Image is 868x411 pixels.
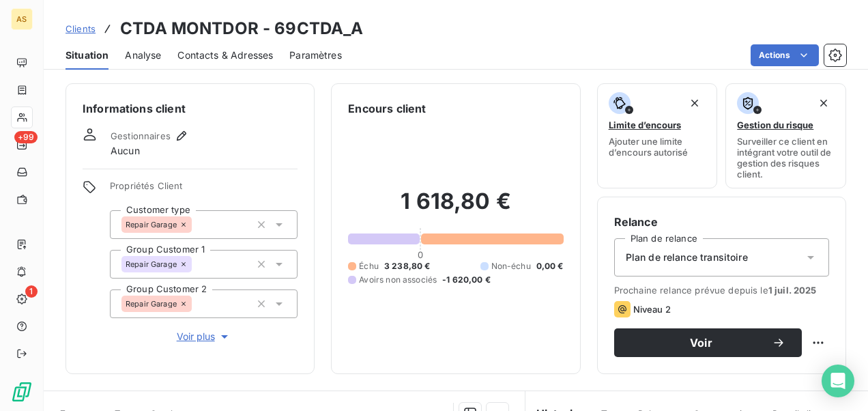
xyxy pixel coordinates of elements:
[359,260,379,272] span: Échu
[11,8,33,30] div: AS
[751,44,819,66] button: Actions
[359,274,437,286] span: Avoirs non associés
[111,144,140,158] span: Aucun
[633,304,671,315] span: Niveau 2
[418,249,423,260] span: 0
[192,258,203,270] input: Ajouter une valeur
[725,83,846,188] button: Gestion du risqueSurveiller ce client en intégrant votre outil de gestion des risques client.
[110,180,298,199] span: Propriétés Client
[11,381,33,403] img: Logo LeanPay
[25,285,38,298] span: 1
[626,251,748,264] span: Plan de relance transitoire
[177,330,231,343] span: Voir plus
[614,328,802,357] button: Voir
[491,260,531,272] span: Non-échu
[768,285,817,296] span: 1 juil. 2025
[614,214,829,230] h6: Relance
[14,131,38,143] span: +99
[289,48,342,62] span: Paramètres
[822,365,854,397] div: Open Intercom Messenger
[120,16,363,41] h3: CTDA MONTDOR - 69CTDA_A
[192,298,203,310] input: Ajouter une valeur
[126,300,177,308] span: Repair Garage
[125,48,161,62] span: Analyse
[110,329,298,344] button: Voir plus
[597,83,718,188] button: Limite d’encoursAjouter une limite d’encours autorisé
[384,260,431,272] span: 3 238,80 €
[609,136,706,158] span: Ajouter une limite d’encours autorisé
[66,22,96,36] a: Clients
[442,274,491,286] span: -1 620,00 €
[737,119,813,130] span: Gestion du risque
[631,337,772,348] span: Voir
[126,221,177,229] span: Repair Garage
[66,23,96,34] span: Clients
[126,260,177,268] span: Repair Garage
[192,218,203,231] input: Ajouter une valeur
[66,48,108,62] span: Situation
[609,119,681,130] span: Limite d’encours
[737,136,835,180] span: Surveiller ce client en intégrant votre outil de gestion des risques client.
[177,48,273,62] span: Contacts & Adresses
[348,188,563,229] h2: 1 618,80 €
[83,100,298,117] h6: Informations client
[614,285,829,296] span: Prochaine relance prévue depuis le
[348,100,426,117] h6: Encours client
[536,260,564,272] span: 0,00 €
[111,130,171,141] span: Gestionnaires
